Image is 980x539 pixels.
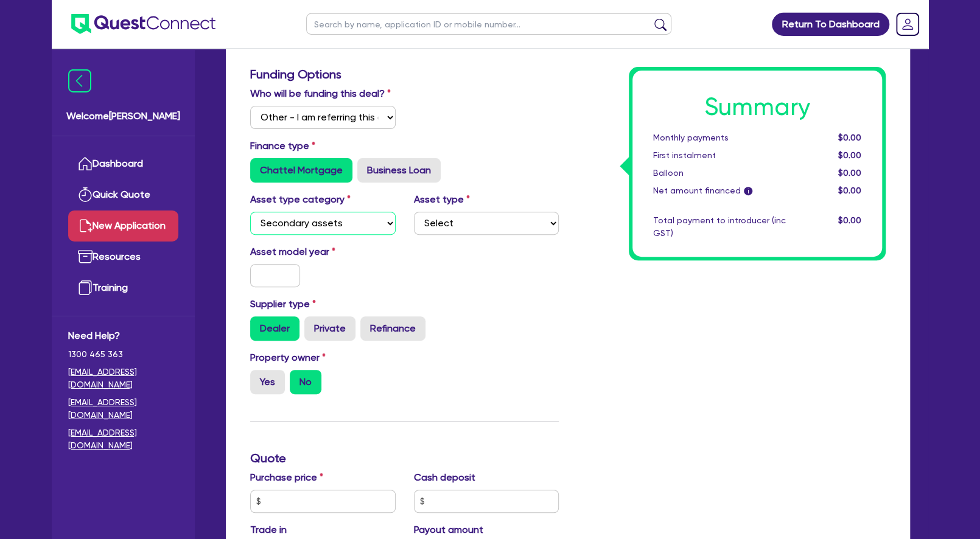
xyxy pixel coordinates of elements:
div: Total payment to introducer (inc GST) [644,214,795,240]
span: $0.00 [838,133,861,142]
label: Asset model year [241,245,405,259]
span: $0.00 [838,186,861,195]
label: Asset type [414,192,470,207]
label: Private [304,316,355,341]
h3: Funding Options [250,67,559,82]
span: Need Help? [68,329,178,343]
span: i [744,187,752,195]
img: quick-quote [78,187,93,202]
a: New Application [68,210,178,242]
span: 1300 465 363 [68,348,178,361]
span: $0.00 [838,168,861,178]
a: Return To Dashboard [772,13,889,36]
label: Payout amount [414,523,483,537]
label: Supplier type [250,297,316,311]
a: Dashboard [68,148,178,179]
div: Net amount financed [644,184,795,197]
label: Trade in [250,523,287,537]
div: First instalment [644,149,795,162]
img: new-application [78,218,93,233]
span: $0.00 [838,215,861,225]
label: Cash deposit [414,470,475,485]
label: Finance type [250,139,315,153]
label: No [290,370,321,394]
label: Yes [250,370,285,394]
label: Asset type category [250,192,351,207]
a: [EMAIL_ADDRESS][DOMAIN_NAME] [68,426,178,452]
div: Balloon [644,167,795,179]
img: icon-menu-close [68,69,91,92]
label: Purchase price [250,470,323,485]
img: training [78,280,93,295]
label: Property owner [250,350,326,365]
a: Quick Quote [68,179,178,210]
a: [EMAIL_ADDRESS][DOMAIN_NAME] [68,396,178,422]
h3: Quote [250,451,559,465]
label: Chattel Mortgage [250,158,352,183]
span: $0.00 [838,150,861,160]
label: Refinance [360,316,425,341]
div: Monthly payments [644,131,795,144]
a: Dropdown toggle [892,9,923,40]
img: resources [78,249,93,264]
label: Dealer [250,316,299,341]
h1: Summary [653,92,861,122]
a: Resources [68,242,178,273]
input: Search by name, application ID or mobile number... [306,13,671,35]
a: [EMAIL_ADDRESS][DOMAIN_NAME] [68,366,178,391]
span: Welcome [PERSON_NAME] [66,109,180,123]
label: Business Loan [357,158,441,183]
a: Training [68,273,178,304]
label: Who will be funding this deal? [250,86,391,101]
img: quest-connect-logo-blue [71,14,215,34]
